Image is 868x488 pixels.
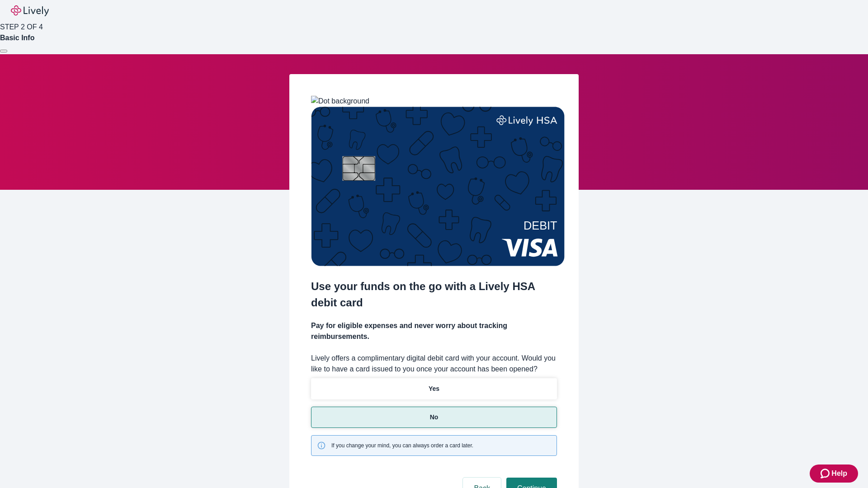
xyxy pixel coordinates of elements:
button: Yes [311,378,557,399]
label: Lively offers a complimentary digital debit card with your account. Would you like to have a card... [311,353,557,375]
button: Zendesk support iconHelp [810,465,858,483]
svg: Zendesk support icon [821,468,831,479]
button: No [311,407,557,428]
img: Lively [11,5,49,16]
img: Debit card [311,107,565,266]
p: Yes [429,384,439,394]
img: Dot background [311,96,369,107]
p: No [430,413,439,422]
span: Help [831,468,847,479]
h2: Use your funds on the go with a Lively HSA debit card [311,278,557,311]
h4: Pay for eligible expenses and never worry about tracking reimbursements. [311,320,557,342]
span: If you change your mind, you can always order a card later. [331,441,473,450]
